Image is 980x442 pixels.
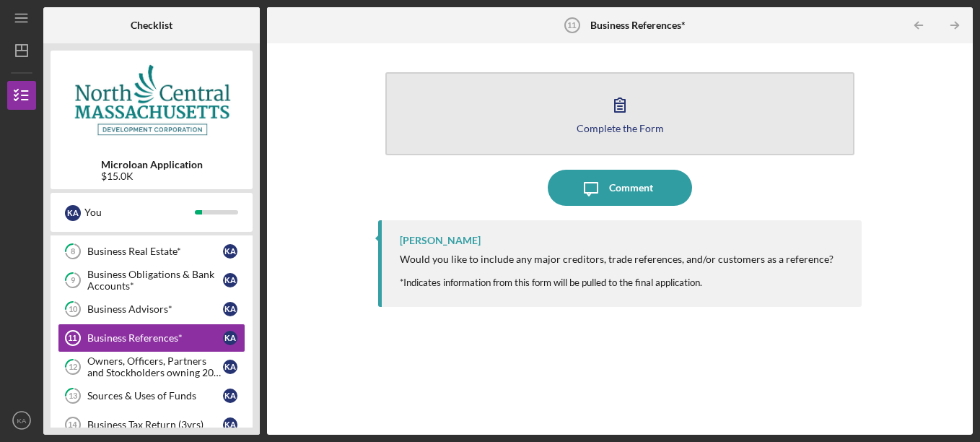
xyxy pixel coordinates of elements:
button: KA [7,406,36,435]
tspan: 10 [69,305,78,314]
div: K A [223,331,237,345]
div: K A [223,302,237,316]
div: You [84,200,195,225]
div: Business Real Estate* [87,246,223,257]
div: K A [223,244,237,259]
img: Product logo [51,58,253,144]
b: Business References* [590,19,686,31]
tspan: 12 [69,363,77,372]
div: Business Obligations & Bank Accounts* [87,269,223,292]
tspan: 14 [68,420,77,429]
div: Business References* [87,332,223,344]
span: *Indicates information from this form will be pulled to the final application. [400,277,702,288]
div: K A [223,360,237,374]
div: K A [65,205,81,221]
div: Would you like to include any major creditors, trade references, and/or customers as a reference? [400,253,834,265]
div: K A [223,273,237,287]
a: 9Business Obligations & Bank Accounts*KA [58,266,245,295]
b: Microloan Application [101,159,203,170]
a: 8Business Real Estate*KA [58,237,245,266]
text: KA [17,417,27,425]
div: Business Tax Return (3yrs) [87,419,223,430]
a: 10Business Advisors*KA [58,295,245,324]
button: Comment [548,170,692,206]
div: K A [223,389,237,403]
a: 14Business Tax Return (3yrs)KA [58,410,245,439]
b: Checklist [131,19,172,31]
tspan: 8 [71,247,75,256]
tspan: 9 [71,276,76,285]
a: 11Business References*KA [58,324,245,352]
tspan: 11 [68,334,76,342]
div: Owners, Officers, Partners and Stockholders owning 20% or more* [87,355,223,378]
tspan: 11 [567,21,576,30]
button: Complete the Form [385,72,855,155]
a: 13Sources & Uses of FundsKA [58,381,245,410]
div: [PERSON_NAME] [400,235,481,246]
div: K A [223,417,237,432]
tspan: 13 [69,391,77,401]
div: $15.0K [101,170,203,182]
div: Comment [609,170,653,206]
div: Sources & Uses of Funds [87,390,223,402]
a: 12Owners, Officers, Partners and Stockholders owning 20% or more*KA [58,352,245,381]
div: Business Advisors* [87,303,223,315]
div: Complete the Form [577,123,664,134]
